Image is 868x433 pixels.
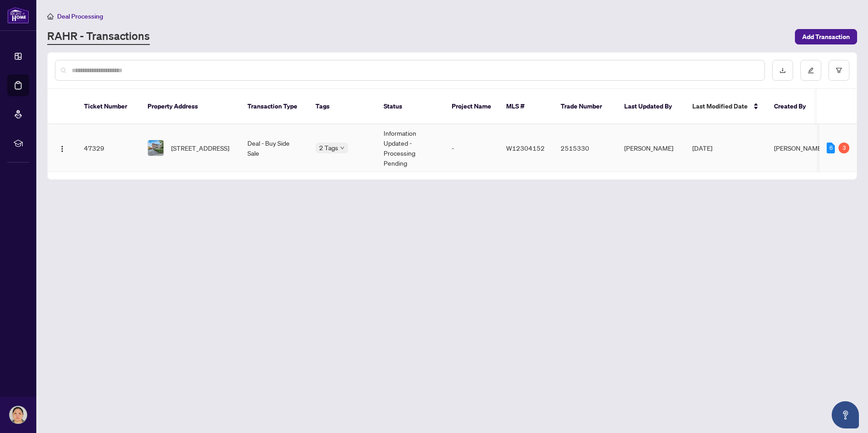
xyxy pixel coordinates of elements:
th: Ticket Number [77,89,140,124]
button: Logo [55,141,69,155]
span: [DATE] [692,144,712,152]
th: Last Updated By [617,89,685,124]
div: 3 [838,143,849,153]
th: Last Modified Date [685,89,767,124]
td: Information Updated - Processing Pending [376,124,444,172]
button: download [772,60,793,81]
th: Project Name [444,89,499,124]
span: [PERSON_NAME] [774,144,823,152]
span: home [47,13,54,20]
span: Add Transaction [802,30,850,44]
th: Tags [308,89,376,124]
td: 47329 [77,124,140,172]
span: edit [808,67,814,74]
td: 2515330 [553,124,617,172]
span: Deal Processing [57,12,103,20]
span: Last Modified Date [692,101,748,111]
span: down [340,146,345,150]
div: 6 [827,143,835,153]
span: [STREET_ADDRESS] [171,143,229,153]
img: Logo [59,145,66,153]
span: W12304152 [506,144,545,152]
button: Open asap [832,401,859,428]
span: filter [836,67,842,74]
button: filter [829,60,849,81]
img: thumbnail-img [148,140,163,156]
th: Trade Number [553,89,617,124]
a: RAHR - Transactions [47,29,150,45]
button: edit [800,60,821,81]
img: Profile Icon [10,406,27,423]
span: 2 Tags [319,143,338,153]
td: - [444,124,499,172]
th: MLS # [499,89,553,124]
th: Property Address [140,89,240,124]
button: Add Transaction [795,29,857,44]
th: Transaction Type [240,89,308,124]
td: Deal - Buy Side Sale [240,124,308,172]
th: Status [376,89,444,124]
img: logo [7,7,29,24]
span: download [779,67,786,74]
th: Created By [767,89,821,124]
td: [PERSON_NAME] [617,124,685,172]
